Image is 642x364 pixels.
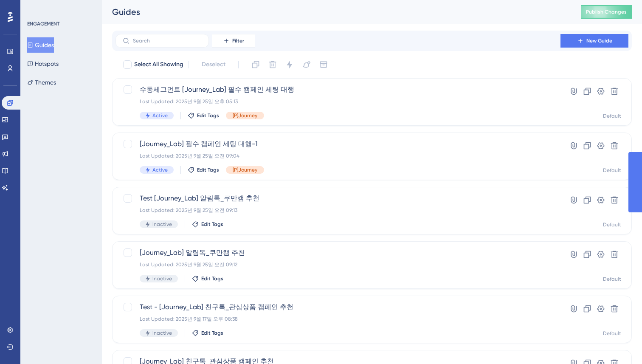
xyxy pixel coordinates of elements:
[232,37,244,44] span: Filter
[152,166,168,173] span: Active
[140,316,536,322] div: Last Updated: 2025년 9월 17일 오후 08:38
[192,330,223,336] button: Edit Tags
[152,221,172,228] span: Inactive
[140,193,536,203] span: Test [Journey_Lab] 알림톡_쿠만캠 추천
[603,221,621,228] div: Default
[112,6,560,18] div: Guides
[140,85,536,95] span: 수동세그먼트 [Journey_Lab] 필수 캠페인 세팅 대행
[603,113,621,119] div: Default
[233,112,257,119] span: [P]Journey
[140,152,536,159] div: Last Updated: 2025년 9월 25일 오전 09:04
[140,98,536,105] div: Last Updated: 2025년 9월 25일 오후 05:13
[581,5,632,19] button: Publish Changes
[27,56,59,71] button: Hotspots
[586,37,612,44] span: New Guide
[192,221,223,228] button: Edit Tags
[197,112,219,119] span: Edit Tags
[197,166,219,173] span: Edit Tags
[140,248,536,258] span: [Journey_Lab] 알림톡_쿠만캠 추천
[212,34,255,48] button: Filter
[201,221,223,228] span: Edit Tags
[27,20,59,27] div: ENGAGEMENT
[194,57,233,72] button: Deselect
[603,330,621,337] div: Default
[560,34,628,48] button: New Guide
[140,139,536,149] span: [Journey_Lab] 필수 캠페인 세팅 대행-1
[140,207,536,214] div: Last Updated: 2025년 9월 25일 오전 09:13
[192,275,223,282] button: Edit Tags
[140,302,536,312] span: Test - [Journey_Lab] 친구톡_관심상품 캠페인 추천
[27,37,54,53] button: Guides
[140,261,536,268] div: Last Updated: 2025년 9월 25일 오전 09:12
[201,330,223,336] span: Edit Tags
[152,330,172,336] span: Inactive
[27,75,56,90] button: Themes
[188,166,219,173] button: Edit Tags
[134,59,183,70] span: Select All Showing
[233,166,257,173] span: [P]Journey
[606,330,632,356] iframe: UserGuiding AI Assistant Launcher
[188,112,219,119] button: Edit Tags
[603,276,621,282] div: Default
[603,167,621,174] div: Default
[152,275,172,282] span: Inactive
[586,8,627,15] span: Publish Changes
[133,38,202,44] input: Search
[152,112,168,119] span: Active
[201,275,223,282] span: Edit Tags
[202,59,225,70] span: Deselect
